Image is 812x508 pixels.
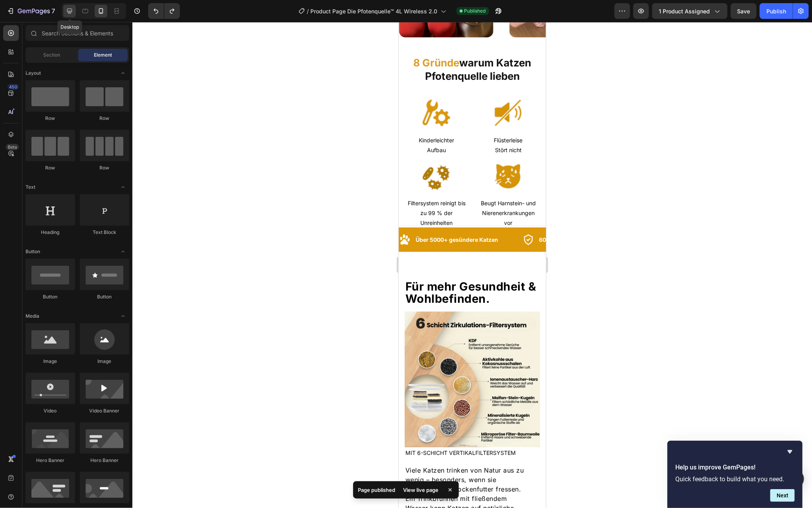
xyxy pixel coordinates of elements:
span: Published [464,7,486,15]
div: Button [26,293,75,300]
div: Hero Banner [80,457,129,464]
strong: Für mehr Gesundheit & Wohlbefinden. [7,258,137,284]
span: Toggle open [117,67,129,79]
div: Heading [26,229,75,236]
p: Page published [358,486,395,494]
span: / [307,7,309,15]
input: Search Sections & Elements [26,25,129,41]
div: Publish [766,7,786,15]
div: Hero Banner [26,457,75,464]
span: 1 product assigned [659,7,710,15]
span: Toggle open [117,310,129,322]
iframe: Design area [399,22,546,508]
button: Hide survey [785,447,795,456]
span: Product Page Die Pfotenquelle™ 4L Wireless 2.0 [311,7,438,15]
span: Section [44,52,60,59]
span: Toggle open [117,181,129,193]
span: Button [26,248,40,255]
span: Element [94,52,112,59]
button: Publish [760,3,793,19]
button: Next question [770,489,795,502]
p: Viele Katzen trinken von Natur aus zu wenig – besonders, wenn sie ausschließlich Trockenfutter fr... [7,444,128,501]
div: Beta [6,144,19,150]
button: 7 [3,3,59,19]
div: Help us improve GemPages! [675,447,795,502]
div: Undo/Redo [148,3,180,19]
div: Row [26,115,75,122]
div: Video [26,407,75,414]
span: Text [26,184,35,191]
h2: Help us improve GemPages! [675,463,795,472]
span: Layout [26,70,41,77]
button: Save [731,3,757,19]
div: Video Banner [80,407,129,414]
div: Image [26,358,75,365]
img: gempages_567733187413803941-c502128c-66c8-4d8e-a647-e35d7d38f338.png [6,290,141,425]
span: Save [737,8,750,15]
div: Button [80,293,129,300]
strong: 60 Tage risikofrei testen [140,215,205,221]
div: Image [80,358,129,365]
button: 1 product assigned [652,3,728,19]
div: View live page [398,484,443,495]
div: Row [80,164,129,171]
p: Quick feedback to build what you need. [675,475,795,483]
span: Media [26,313,39,320]
div: Row [26,164,75,171]
p: MIT 6-SCHICHT VERTIKALFILTERSYSTEM [7,426,128,436]
p: 7 [51,6,55,16]
div: 450 [7,84,19,90]
div: Text Block [80,229,129,236]
div: Row [80,115,129,122]
span: Toggle open [117,245,129,258]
